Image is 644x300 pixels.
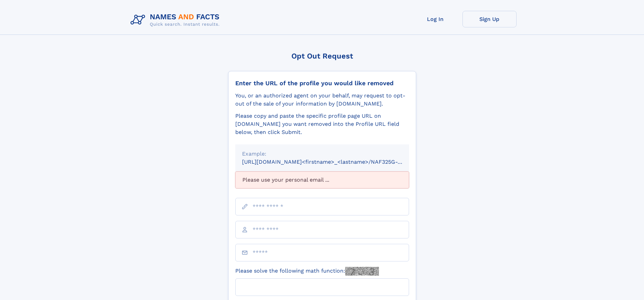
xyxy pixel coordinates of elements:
div: You, or an authorized agent on your behalf, may request to opt-out of the sale of your informatio... [235,92,409,108]
div: Example: [242,150,402,158]
img: Logo Names and Facts [128,11,225,29]
div: Please copy and paste the specific profile page URL on [DOMAIN_NAME] you want removed into the Pr... [235,112,409,136]
small: [URL][DOMAIN_NAME]<firstname>_<lastname>/NAF325G-xxxxxxxx [242,159,422,165]
a: Log In [408,11,462,27]
div: Enter the URL of the profile you would like removed [235,79,409,87]
label: Please solve the following math function: [235,267,379,276]
a: Sign Up [462,11,517,27]
div: Please use your personal email ... [235,171,409,188]
div: Opt Out Request [228,52,416,60]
